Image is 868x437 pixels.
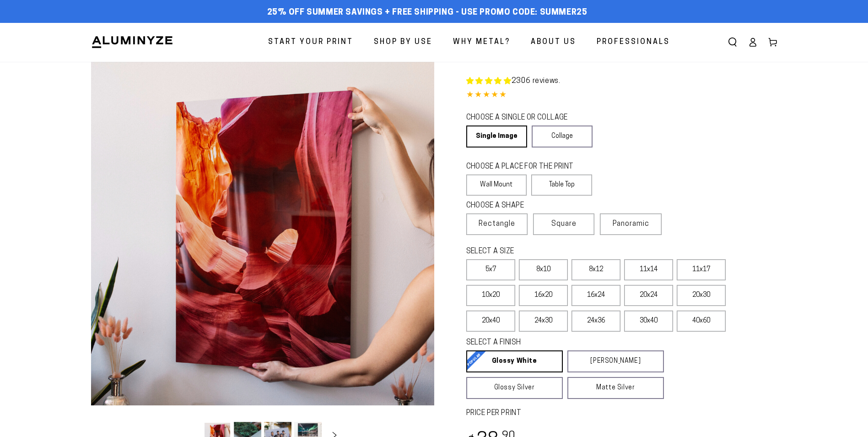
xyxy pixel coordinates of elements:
[466,89,777,102] div: 4.85 out of 5.0 stars
[571,311,620,332] label: 24x36
[551,218,577,229] span: Square
[567,377,664,399] a: Matte Silver
[624,259,673,280] label: 11x14
[624,285,673,306] label: 20x24
[531,36,576,49] span: About Us
[571,259,620,280] label: 8x12
[590,30,677,55] a: Professionals
[677,285,726,306] label: 20x30
[466,350,563,372] a: Glossy White
[466,285,515,306] label: 10x20
[571,285,620,306] label: 16x24
[268,36,353,49] span: Start Your Print
[466,126,527,147] a: Single Image
[531,175,592,196] label: Table Top
[524,30,583,55] a: About Us
[677,311,726,332] label: 40x60
[466,201,585,211] legend: CHOOSE A SHAPE
[374,36,432,49] span: Shop By Use
[466,338,642,348] legend: SELECT A FINISH
[519,311,568,332] label: 24x30
[532,126,593,147] a: Collage
[479,218,515,229] span: Rectangle
[466,162,584,172] legend: CHOOSE A PLACE FOR THE PRINT
[466,259,515,280] label: 5x7
[567,350,664,372] a: [PERSON_NAME]
[597,36,670,49] span: Professionals
[446,30,517,55] a: Why Metal?
[466,408,777,419] label: PRICE PER PRINT
[677,259,726,280] label: 11x17
[261,30,360,55] a: Start Your Print
[453,36,510,49] span: Why Metal?
[519,285,568,306] label: 16x20
[466,113,584,123] legend: CHOOSE A SINGLE OR COLLAGE
[466,311,515,332] label: 20x40
[613,220,649,228] span: Panoramic
[519,259,568,280] label: 8x10
[466,175,527,196] label: Wall Mount
[624,311,673,332] label: 30x40
[722,32,743,52] summary: Search our site
[466,377,563,399] a: Glossy Silver
[367,30,439,55] a: Shop By Use
[267,8,588,18] span: 25% off Summer Savings + Free Shipping - Use Promo Code: SUMMER25
[466,246,649,257] legend: SELECT A SIZE
[91,35,173,49] img: Aluminyze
